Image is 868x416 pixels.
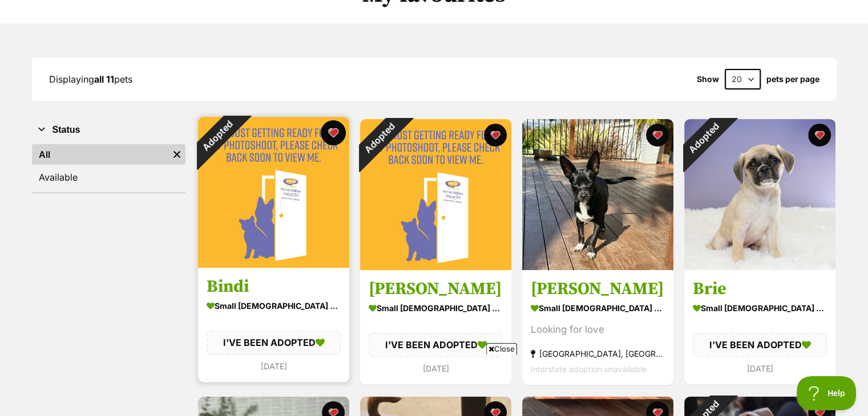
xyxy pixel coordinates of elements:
a: Adopted [684,261,835,272]
button: favourite [808,124,831,146]
img: Brie [684,119,835,270]
a: Bindi small [DEMOGRAPHIC_DATA] Dog I'VE BEEN ADOPTED [DATE] favourite [198,268,349,382]
a: Adopted [360,261,511,272]
a: Available [32,167,185,187]
button: Status [32,123,185,137]
a: Remove filter [168,144,185,165]
h3: [PERSON_NAME] [369,279,503,300]
label: pets per page [766,75,819,84]
a: All [32,144,168,165]
div: small [DEMOGRAPHIC_DATA] Dog [207,298,341,315]
div: small [DEMOGRAPHIC_DATA] Dog [531,300,665,317]
img: Stella [360,119,511,270]
a: Adopted [198,259,349,270]
div: I'VE BEEN ADOPTED [693,333,827,357]
div: Adopted [345,104,413,172]
div: Adopted [183,102,251,170]
div: Adopted [669,104,737,172]
div: I'VE BEEN ADOPTED [207,331,341,355]
h3: Bindi [207,276,341,298]
div: small [DEMOGRAPHIC_DATA] Dog [693,300,827,317]
div: small [DEMOGRAPHIC_DATA] Dog [369,300,503,317]
a: [PERSON_NAME] small [DEMOGRAPHIC_DATA] Dog I'VE BEEN ADOPTED [DATE] favourite [360,270,511,385]
span: Close [486,343,517,354]
img: Frankie [522,119,673,270]
h3: Brie [693,279,827,300]
div: [DATE] [207,358,341,374]
span: Interstate adoption unavailable [531,365,647,374]
div: [DATE] [693,361,827,376]
div: Status [32,142,185,192]
button: favourite [321,120,346,145]
span: Displaying pets [49,74,132,85]
span: Show [697,75,719,84]
a: [PERSON_NAME] small [DEMOGRAPHIC_DATA] Dog Looking for love [GEOGRAPHIC_DATA], [GEOGRAPHIC_DATA] ... [522,270,673,386]
iframe: Advertisement [227,359,642,410]
img: Bindi [198,117,349,268]
strong: all 11 [94,74,114,85]
h3: [PERSON_NAME] [531,279,665,300]
div: Looking for love [531,323,665,338]
iframe: Help Scout Beacon - Open [797,376,857,410]
div: I'VE BEEN ADOPTED [369,333,503,357]
div: [GEOGRAPHIC_DATA], [GEOGRAPHIC_DATA] [531,346,665,362]
a: Brie small [DEMOGRAPHIC_DATA] Dog I'VE BEEN ADOPTED [DATE] favourite [684,270,835,385]
button: favourite [646,124,669,146]
button: favourite [484,124,507,146]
